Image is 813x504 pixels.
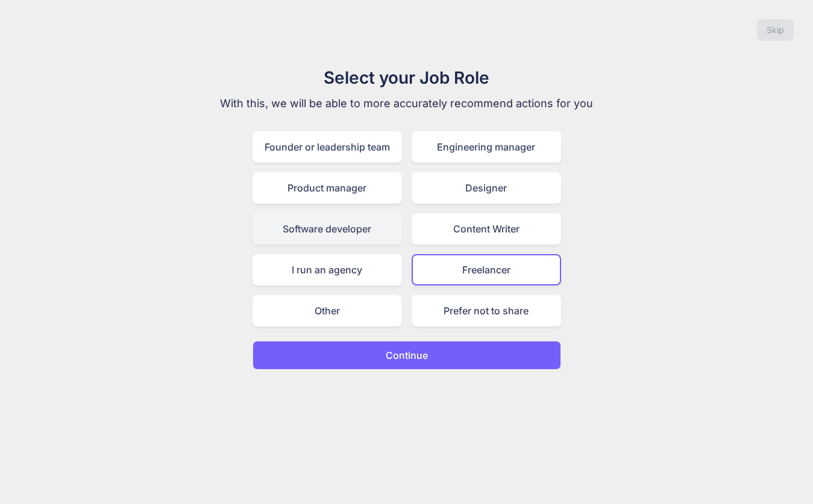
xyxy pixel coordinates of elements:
[412,254,561,285] div: Freelancer
[412,295,561,326] div: Prefer not to share
[757,19,794,41] button: Skip
[412,213,561,244] div: Content Writer
[253,131,402,163] div: Founder or leadership team
[253,295,402,326] div: Other
[253,213,402,244] div: Software developer
[412,131,561,163] div: Engineering manager
[253,254,402,285] div: I run an agency
[204,65,609,90] h1: Select your Job Role
[204,95,609,112] p: With this, we will be able to more accurately recommend actions for you
[386,348,428,362] p: Continue
[253,341,561,370] button: Continue
[412,172,561,204] div: Designer
[253,172,402,204] div: Product manager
